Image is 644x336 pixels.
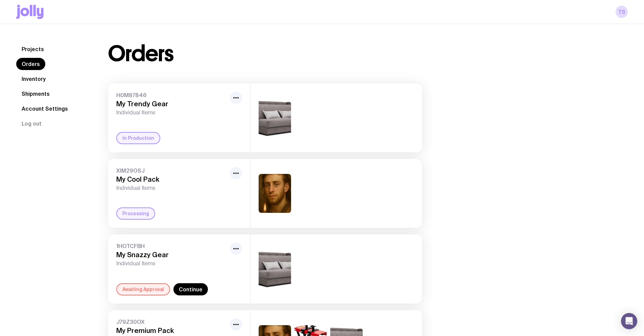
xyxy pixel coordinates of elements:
[116,185,227,192] span: Individual Items
[16,103,73,115] a: Account Settings
[16,58,45,70] a: Orders
[16,88,55,100] a: Shipments
[116,260,227,267] span: Individual Items
[116,175,227,183] h3: My Cool Pack
[116,283,170,295] div: Awaiting Approval
[116,251,227,259] h3: My Snazzy Gear
[116,92,227,98] span: H0M87846
[173,283,208,295] a: Continue
[116,207,155,220] div: Processing
[116,167,227,174] span: XIM29OSJ
[16,43,49,55] a: Projects
[108,43,173,65] h1: Orders
[16,117,47,130] button: Log out
[16,73,51,85] a: Inventory
[116,327,227,335] h3: My Premium Pack
[621,313,637,329] div: Open Intercom Messenger
[116,132,160,144] div: In Production
[116,243,227,249] span: 1HOTCFBH
[116,100,227,108] h3: My Trendy Gear
[616,6,628,18] a: TS
[116,109,227,116] span: Individual Items
[116,318,227,325] span: J79Z30OX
